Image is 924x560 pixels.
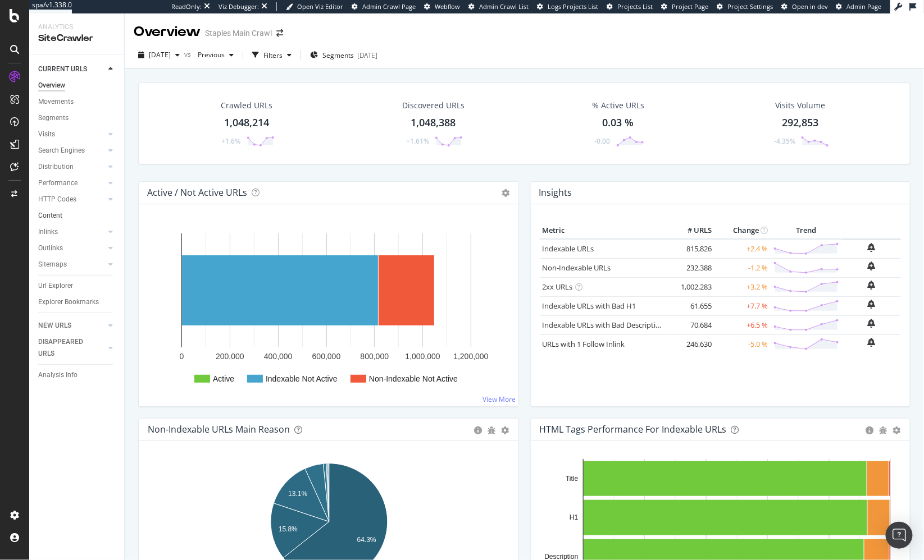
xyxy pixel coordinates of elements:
[38,226,58,238] div: Inlinks
[38,336,95,360] div: DISAPPEARED URLS
[468,2,529,11] a: Admin Crawl List
[297,2,343,11] span: Open Viz Editor
[714,239,771,259] td: +2.4 %
[670,277,714,296] td: 1,002,283
[38,242,105,254] a: Outlinks
[670,334,714,354] td: 246,630
[38,145,85,157] div: Search Engines
[539,185,572,200] h4: Insights
[38,242,63,254] div: Outlinks
[502,189,510,197] i: Options
[670,296,714,315] td: 61,655
[475,426,483,434] div: circle-info
[714,315,771,334] td: +6.5 %
[38,296,99,308] div: Explorer Bookmarks
[38,194,105,205] a: HTTP Codes
[38,63,87,75] div: CURRENT URLS
[781,2,828,11] a: Open in dev
[38,336,105,360] a: DISAPPEARED URLS
[868,243,876,252] div: bell-plus
[213,374,234,383] text: Active
[357,51,377,60] div: [DATE]
[38,96,74,108] div: Movements
[38,259,67,270] div: Sitemaps
[134,46,184,64] button: [DATE]
[306,46,382,64] button: Segments[DATE]
[148,424,290,435] div: Non-Indexable URLs Main Reason
[38,296,116,308] a: Explorer Bookmarks
[672,2,708,11] span: Project Page
[502,426,509,434] div: gear
[221,100,273,111] div: Crawled URLs
[219,2,259,11] div: Viz Debugger:
[424,2,460,11] a: Webflow
[134,22,201,42] div: Overview
[357,536,376,544] text: 64.3%
[771,222,842,239] th: Trend
[216,352,244,361] text: 200,000
[171,2,202,11] div: ReadOnly:
[225,116,270,130] div: 1,048,214
[38,210,62,222] div: Content
[148,222,510,397] svg: A chart.
[868,300,876,309] div: bell-plus
[782,116,819,130] div: 292,853
[362,2,416,11] span: Admin Crawl Page
[866,426,874,434] div: circle-info
[38,128,55,140] div: Visits
[479,2,529,11] span: Admin Crawl List
[38,369,78,381] div: Analysis Info
[886,522,913,549] div: Open Intercom Messenger
[38,32,115,45] div: SiteCrawler
[193,46,238,64] button: Previous
[880,426,887,434] div: bug
[603,116,634,130] div: 0.03 %
[607,2,653,11] a: Projects List
[288,490,307,498] text: 13.1%
[38,112,116,124] a: Segments
[453,352,488,361] text: 1,200,000
[435,2,460,11] span: Webflow
[868,261,876,270] div: bell-plus
[38,112,69,124] div: Segments
[714,258,771,277] td: -1.2 %
[543,320,665,330] a: Indexable URLs with Bad Description
[205,27,272,39] div: Staples Main Crawl
[193,50,225,59] span: Previous
[483,394,516,404] a: View More
[147,185,247,200] h4: Active / Not Active URLs
[38,320,105,332] a: NEW URLS
[570,514,579,522] text: H1
[868,338,876,347] div: bell-plus
[548,2,598,11] span: Logs Projects List
[595,136,611,146] div: -0.00
[38,145,105,157] a: Search Engines
[714,296,771,315] td: +7.7 %
[263,51,283,60] div: Filters
[714,334,771,354] td: -5.0 %
[543,339,625,349] a: URLs with 1 Follow Inlink
[406,136,429,146] div: +1.61%
[836,2,882,11] a: Admin Page
[38,96,116,108] a: Movements
[38,80,116,91] a: Overview
[537,2,598,11] a: Logs Projects List
[38,194,76,205] div: HTTP Codes
[566,475,579,483] text: Title
[38,161,105,173] a: Distribution
[38,280,116,292] a: Url Explorer
[38,259,105,270] a: Sitemaps
[286,2,343,11] a: Open Viz Editor
[222,136,241,146] div: +1.6%
[774,136,795,146] div: -4.35%
[276,29,283,37] div: arrow-right-arrow-left
[322,51,354,60] span: Segments
[38,320,71,332] div: NEW URLS
[543,244,594,254] a: Indexable URLs
[540,424,727,435] div: HTML Tags Performance for Indexable URLs
[543,301,636,311] a: Indexable URLs with Bad H1
[792,2,828,11] span: Open in dev
[149,50,171,59] span: 2025 Oct. 3rd
[248,46,296,64] button: Filters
